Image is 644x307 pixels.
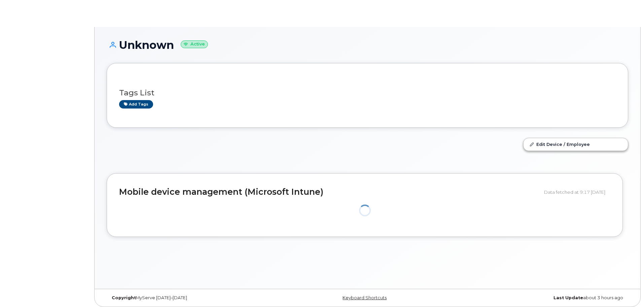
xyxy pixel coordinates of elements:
[119,187,539,197] h2: Mobile device management (Microsoft Intune)
[181,40,208,48] small: Active
[524,138,628,150] a: Edit Device / Employee
[107,39,628,51] h1: Unknown
[553,295,583,300] strong: Last Update
[119,100,153,109] a: Add tags
[544,186,610,198] div: Data fetched at 9:17 [DATE]
[454,295,628,301] div: about 3 hours ago
[343,295,387,300] a: Keyboard Shortcuts
[119,89,616,97] h3: Tags List
[107,295,281,301] div: MyServe [DATE]–[DATE]
[112,295,136,300] strong: Copyright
